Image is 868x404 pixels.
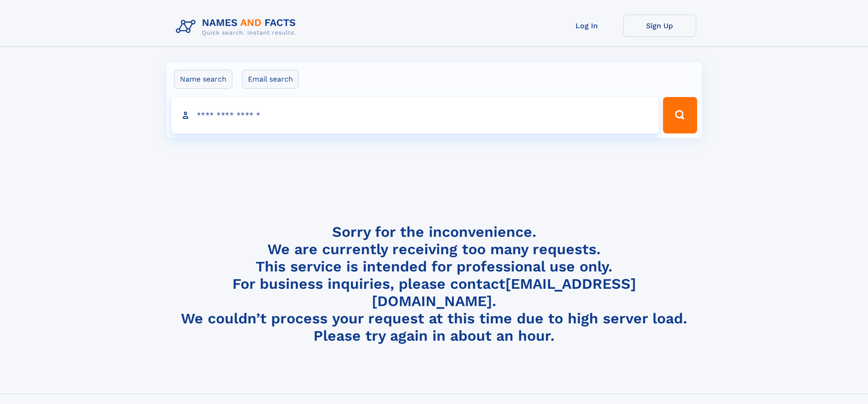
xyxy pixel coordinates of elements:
[171,97,659,133] input: search input
[174,70,232,89] label: Name search
[372,275,636,310] a: [EMAIL_ADDRESS][DOMAIN_NAME]
[242,70,299,89] label: Email search
[172,15,303,39] img: Logo Names and Facts
[623,15,696,37] a: Sign Up
[663,97,697,133] button: Search Button
[172,223,696,345] h4: Sorry for the inconvenience. We are currently receiving too many requests. This service is intend...
[550,15,623,37] a: Log In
